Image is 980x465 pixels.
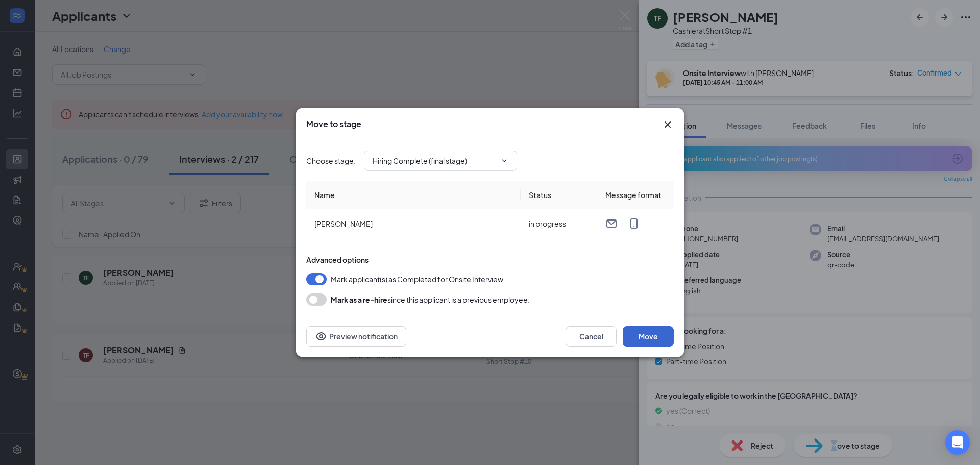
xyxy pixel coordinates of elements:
[314,219,373,228] span: [PERSON_NAME]
[623,326,674,347] button: Move
[331,295,387,304] b: Mark as a re-hire
[331,293,530,306] div: since this applicant is a previous employee.
[306,155,356,166] span: Choose stage :
[306,326,406,347] button: Preview notificationEye
[331,273,503,285] span: Mark applicant(s) as Completed for Onsite Interview
[500,157,508,165] svg: ChevronDown
[306,181,521,209] th: Name
[306,118,361,130] h3: Move to stage
[521,209,597,238] td: in progress
[521,181,597,209] th: Status
[315,330,327,342] svg: Eye
[306,255,674,265] div: Advanced options
[566,326,617,347] button: Cancel
[661,118,674,131] svg: Cross
[597,181,674,209] th: Message format
[605,217,618,230] svg: Email
[945,430,970,455] div: Open Intercom Messenger
[628,217,640,230] svg: MobileSms
[661,118,674,131] button: Close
